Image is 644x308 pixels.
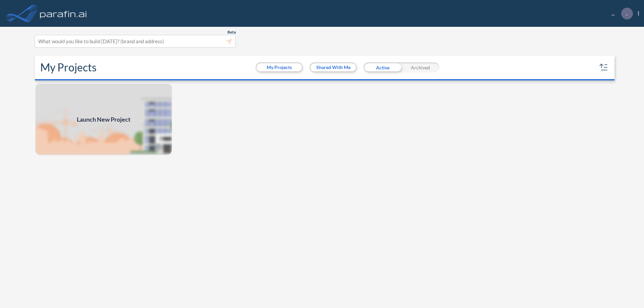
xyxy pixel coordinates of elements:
[77,115,130,124] span: Launch New Project
[598,62,609,73] button: sort
[601,8,639,19] div: ...
[39,7,88,20] img: logo
[35,83,172,156] a: Launch New Project
[257,63,302,71] button: My Projects
[626,10,628,16] p: .
[40,61,97,74] h2: My Projects
[311,63,356,71] button: Shared With Me
[401,62,439,72] div: Archived
[227,29,236,35] span: Beta
[35,83,172,156] img: add
[364,62,401,72] div: Active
